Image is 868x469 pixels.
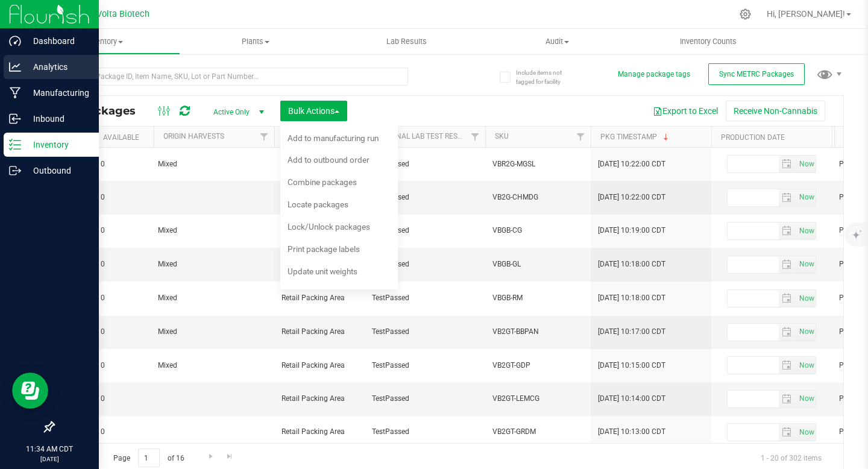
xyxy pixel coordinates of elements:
span: select [779,391,796,408]
span: Print package labels [288,244,360,254]
span: [DATE] 10:17:00 CDT [598,326,665,338]
p: [DATE] [5,455,93,464]
a: Pkg Timestamp [600,133,671,141]
span: TestPassed [372,360,478,371]
span: Combine packages [288,177,357,187]
a: Production Date [721,133,785,142]
a: Inventory [29,29,180,54]
span: [DATE] 10:18:00 CDT [598,259,665,270]
span: Lock/Unlock packages [288,222,370,231]
span: Retail Packing Area [281,426,357,438]
span: [DATE] 10:15:00 CDT [598,360,665,371]
a: Go to the next page [202,449,219,465]
button: Receive Non-Cannabis [726,101,825,121]
span: TestPassed [372,259,478,270]
span: select [796,391,816,408]
span: select [796,424,816,441]
span: select [796,189,816,206]
span: All Packages [63,104,148,118]
span: Audit [483,36,633,47]
span: select [779,290,796,307]
span: Set Current date [796,156,817,173]
span: Add to manufacturing run [288,133,379,143]
span: select [796,324,816,341]
button: Export to Excel [645,101,726,121]
span: select [796,290,816,307]
a: Audit [482,29,634,54]
span: [DATE] 10:22:00 CDT [598,192,665,203]
a: Lab Results [331,29,482,54]
p: Inventory [21,137,93,152]
span: select [796,156,816,172]
span: [DATE] 10:19:00 CDT [598,225,665,236]
inline-svg: Manufacturing [9,87,21,99]
span: Retail Packing Area [281,326,357,338]
span: 0 [101,360,146,371]
span: 0 [101,259,146,270]
span: Set Current date [796,222,817,240]
span: select [796,357,816,374]
div: Manage settings [738,8,753,20]
span: 0 [101,393,146,404]
span: VBGB-GL [492,259,583,270]
span: Hi, [PERSON_NAME]! [767,9,845,19]
p: 11:34 AM CDT [5,444,93,455]
span: select [779,357,796,374]
span: Plants [180,36,332,47]
a: External Lab Test Result [374,132,469,140]
a: Origin Harvests [163,132,224,140]
span: Volta Biotech [96,9,149,19]
p: Outbound [21,163,93,178]
span: VB2GT-LEMCG [492,393,583,404]
inline-svg: Inbound [9,113,21,125]
p: Dashboard [21,34,93,48]
span: [DATE] 10:18:00 CDT [598,292,665,304]
span: 0 [101,192,146,203]
span: VB2GT-GDP [492,360,583,371]
a: Filter [571,127,591,147]
span: Inventory [30,36,180,47]
span: Set Current date [796,290,817,307]
span: Include items not tagged for facility [516,68,576,86]
span: select [779,324,796,341]
span: 0 [101,225,146,236]
span: VBR2G-MGSL [492,159,583,170]
a: Filter [465,127,485,147]
span: VB2G-CHMDG [492,192,583,203]
input: 1 [138,449,160,467]
span: Inventory Counts [664,36,753,47]
div: Value 1: Mixed [158,292,271,304]
div: Value 1: Mixed [158,225,271,236]
div: Value 1: Mixed [158,326,271,338]
div: Value 1: Mixed [158,259,271,270]
button: Manage package tags [618,69,690,80]
span: VB2GT-BBPAN [492,326,583,338]
inline-svg: Outbound [9,165,21,177]
span: Retail Packing Area [281,292,357,304]
p: Inbound [21,112,93,126]
span: Set Current date [796,189,817,206]
span: Lab Results [370,36,443,47]
span: 0 [101,292,146,304]
span: 0 [101,159,146,170]
span: 0 [101,426,146,438]
a: Available [103,133,139,142]
span: select [779,156,796,172]
inline-svg: Dashboard [9,35,21,47]
span: Add to outbound order [288,155,370,165]
span: select [779,189,796,206]
span: TestPassed [372,393,478,404]
span: VBGB-RM [492,292,583,304]
span: Page of 16 [103,449,194,467]
span: Retail Packing Area [281,393,357,404]
span: Set Current date [796,323,817,341]
span: select [796,256,816,273]
span: TestPassed [372,192,478,203]
span: Retail Packing Area [281,360,357,371]
a: Filter [254,127,274,147]
span: select [779,256,796,273]
span: TestPassed [372,426,478,438]
span: VBGB-CG [492,225,583,236]
input: Search Package ID, Item Name, SKU, Lot or Part Number... [53,68,408,86]
inline-svg: Analytics [9,61,21,73]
